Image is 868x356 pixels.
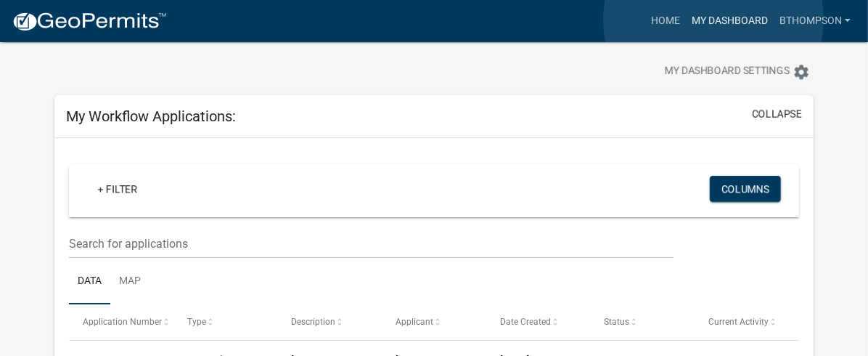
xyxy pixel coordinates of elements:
[291,317,335,327] span: Description
[277,304,382,339] datatable-header-cell: Description
[69,304,173,339] datatable-header-cell: Application Number
[110,259,150,305] a: Map
[486,304,591,339] datatable-header-cell: Date Created
[710,176,781,202] button: Columns
[590,304,695,339] datatable-header-cell: Status
[653,57,822,86] button: My Dashboard Settingssettings
[69,229,674,259] input: Search for applications
[187,317,206,327] span: Type
[605,317,630,327] span: Status
[396,317,433,327] span: Applicant
[173,304,278,339] datatable-header-cell: Type
[752,107,802,122] button: collapse
[500,317,551,327] span: Date Created
[665,63,790,81] span: My Dashboard Settings
[686,7,774,35] a: My Dashboard
[774,7,856,35] a: bthompson
[382,304,486,339] datatable-header-cell: Applicant
[86,176,149,202] a: + Filter
[66,108,236,125] h5: My Workflow Applications:
[83,317,162,327] span: Application Number
[708,317,769,327] span: Current Activity
[645,7,686,35] a: Home
[793,63,810,81] i: settings
[69,259,110,305] a: Data
[695,304,799,339] datatable-header-cell: Current Activity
